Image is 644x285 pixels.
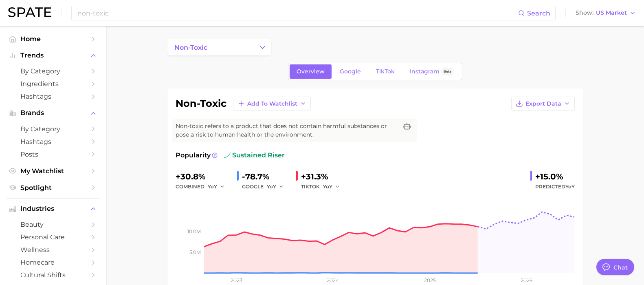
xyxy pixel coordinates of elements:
span: by Category [20,67,86,75]
a: Spotlight [7,181,99,194]
a: TikTok [369,64,402,79]
div: +31.3% [301,170,346,183]
tspan: 2025 [424,277,436,283]
span: Home [20,35,86,43]
button: Brands [7,107,99,119]
span: YoY [267,183,276,190]
button: Export Data [511,97,575,110]
button: YoY [267,182,284,192]
div: -78.7% [242,170,290,183]
span: YoY [208,183,217,190]
a: by Category [7,65,99,77]
span: Hashtags [20,138,86,146]
input: Search here for a brand, industry, or ingredient [77,6,518,20]
span: TikTok [376,68,395,75]
button: YoY [208,182,225,192]
span: Overview [297,68,325,75]
span: sustained riser [224,150,285,160]
span: Posts [20,150,86,158]
a: beauty [7,218,99,231]
div: TIKTOK [301,182,346,192]
h1: non-toxic [176,99,226,108]
span: Instagram [410,68,440,75]
button: Add to Watchlist [233,97,311,110]
div: combined [176,182,231,192]
a: Hashtags [7,135,99,148]
span: Brands [20,109,86,117]
div: +30.8% [176,170,231,183]
span: Google [340,68,361,75]
a: InstagramBeta [403,64,461,79]
img: sustained riser [224,152,231,159]
span: US Market [596,11,627,15]
a: homecare [7,256,99,269]
a: cultural shifts [7,269,99,281]
span: personal care [20,233,86,241]
span: My Watchlist [20,167,86,175]
div: GOOGLE [242,182,290,192]
a: Posts [7,148,99,161]
button: Change Category [254,39,271,55]
a: Overview [290,64,332,79]
a: by Category [7,123,99,135]
span: YoY [323,183,332,190]
span: Search [527,9,550,17]
span: Spotlight [20,184,86,192]
a: Google [333,64,368,79]
span: Predicted [535,182,575,192]
span: Trends [20,52,86,59]
span: Add to Watchlist [247,100,297,107]
button: ShowUS Market [574,8,638,18]
span: Hashtags [20,93,86,100]
a: Home [7,33,99,45]
button: Industries [7,203,99,215]
span: Popularity [176,150,211,160]
img: SPATE [8,7,51,17]
span: Non-toxic refers to a product that does not contain harmful substances or pose a risk to human he... [176,122,397,139]
a: personal care [7,231,99,243]
span: non-toxic [174,44,207,51]
span: Export Data [525,100,561,107]
tspan: 2026 [521,277,532,283]
span: YoY [565,183,575,190]
span: homecare [20,258,86,266]
tspan: 2024 [327,277,339,283]
button: Trends [7,49,99,62]
button: YoY [323,182,341,192]
tspan: 2023 [230,277,242,283]
div: +15.0% [535,170,575,183]
span: wellness [20,246,86,254]
span: by Category [20,125,86,133]
a: wellness [7,243,99,256]
span: cultural shifts [20,271,86,279]
span: Beta [444,68,451,75]
span: Show [576,11,593,15]
a: My Watchlist [7,165,99,177]
span: beauty [20,221,86,228]
span: Ingredients [20,80,86,88]
a: Ingredients [7,77,99,90]
a: Hashtags [7,90,99,103]
span: Industries [20,205,86,212]
a: non-toxic [167,39,254,55]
